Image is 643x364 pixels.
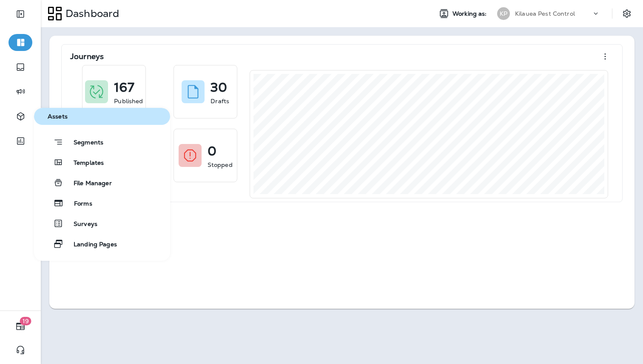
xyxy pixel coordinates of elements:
button: Templates [34,154,170,171]
span: Landing Pages [63,241,117,249]
p: 167 [114,83,134,92]
p: 0 [208,147,216,155]
span: File Manager [63,180,112,188]
span: Assets [37,113,167,120]
button: Expand Sidebar [9,6,32,23]
span: Working as: [452,10,489,17]
button: Landing Pages [34,235,170,252]
p: Journeys [70,52,104,61]
button: Segments [34,133,170,150]
p: Kilauea Pest Control [515,10,575,17]
p: Published [114,97,143,105]
p: 30 [211,83,227,92]
p: Dashboard [62,7,119,20]
span: Forms [64,200,92,208]
p: Stopped [208,161,233,169]
span: 19 [20,317,31,325]
p: Drafts [211,97,229,105]
button: Settings [619,6,634,21]
span: Segments [63,139,103,147]
span: Templates [63,159,104,167]
div: KP [497,7,510,20]
button: Surveys [34,215,170,232]
button: File Manager [34,174,170,191]
button: Forms [34,195,170,212]
button: Assets [34,108,170,125]
span: Surveys [63,220,97,229]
